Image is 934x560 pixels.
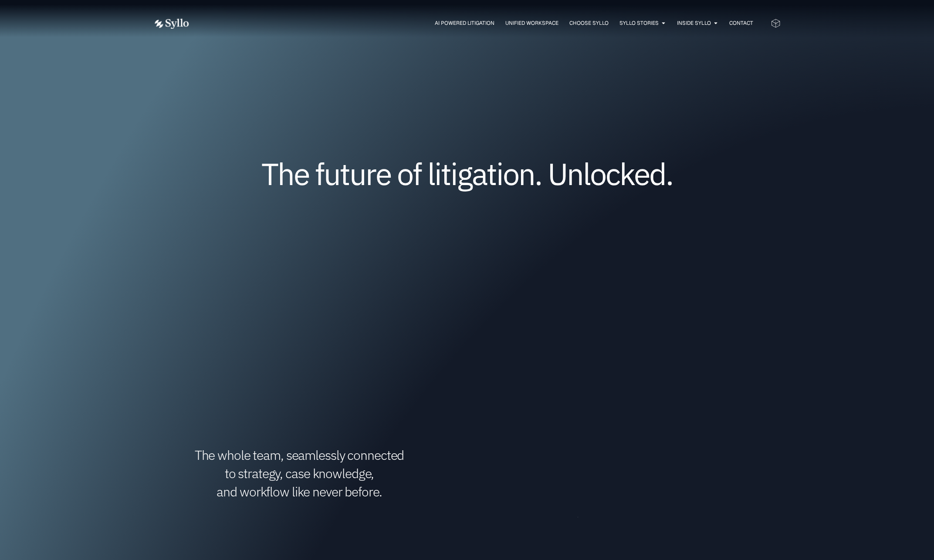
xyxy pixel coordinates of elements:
[729,19,753,27] a: Contact
[677,19,711,27] a: Inside Syllo
[505,19,558,27] a: Unified Workspace
[153,446,445,501] h1: The whole team, seamlessly connected to strategy, case knowledge, and workflow like never before.
[435,19,494,27] a: AI Powered Litigation
[153,18,189,29] img: white logo
[206,19,753,27] nav: Menu
[619,19,659,27] a: Syllo Stories
[206,19,753,27] div: Menu Toggle
[206,159,728,188] h1: The future of litigation. Unlocked.
[569,19,609,27] a: Choose Syllo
